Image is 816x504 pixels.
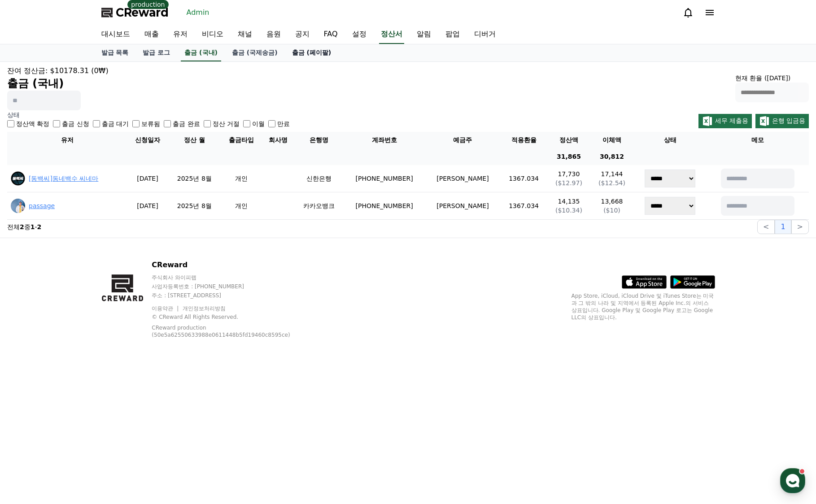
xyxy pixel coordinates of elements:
label: 만료 [277,119,290,128]
p: ($12.97) [551,178,587,187]
a: CReward [101,5,169,20]
td: [PERSON_NAME] [425,165,500,192]
th: 신청일자 [127,132,168,148]
p: ($12.54) [594,178,630,187]
a: 대화 [59,284,116,307]
button: < [757,220,775,234]
a: 음원 [259,25,288,44]
a: 출금 (국제송금) [225,44,285,61]
a: 채널 [231,25,259,44]
a: 발급 목록 [94,44,136,61]
td: 2025년 8월 [168,192,221,220]
p: © CReward All Rights Reserved. [152,313,309,321]
p: CReward production (50e5a62550633988e0611448b5fd19460c8595ce) [152,324,295,339]
a: 발급 로그 [135,44,177,61]
th: 은행명 [295,132,344,148]
th: 이체액 [590,132,633,148]
a: FAQ [317,25,345,44]
p: ($10.34) [551,206,587,215]
a: 정산서 [379,25,404,44]
span: CReward [116,5,169,20]
a: 이용약관 [152,305,180,312]
p: 17,730 [551,169,587,178]
a: 개인정보처리방침 [183,305,226,312]
a: passage [29,202,55,209]
th: 정산액 [547,132,590,148]
th: 메모 [707,132,809,148]
img: ACg8ocJPW1coX9S_6_R3jc0sOFmBaQt-bk02LvM1dzCsXgQgkbxkwsY=s96-c [11,199,25,213]
th: 출금타입 [221,132,262,148]
th: 계좌번호 [343,132,425,148]
img: ACg8ocI95IIIArye9aZupvn4QviUz7E_SwzsAWaQ6VIvTNHmSA-iL1k=s96-c [11,171,25,186]
label: 출금 완료 [173,119,200,128]
p: CReward [152,260,309,270]
td: [PERSON_NAME] [425,192,500,220]
label: 출금 대기 [102,119,129,128]
a: 출금 (국내) [181,44,221,61]
td: 카카오뱅크 [295,192,344,220]
td: 개인 [221,165,262,192]
a: 매출 [137,25,166,44]
td: [DATE] [127,165,168,192]
td: 1367.034 [500,192,547,220]
label: 출금 신청 [62,119,89,128]
strong: 1 [31,223,35,230]
td: [PHONE_NUMBER] [343,192,425,220]
a: 설정 [116,284,172,307]
p: 전체 중 - [7,222,41,231]
a: 비디오 [195,25,231,44]
h2: 출금 (국내) [7,76,109,91]
button: 세무 제출용 [698,114,752,128]
button: 1 [775,220,791,234]
label: 보류됨 [141,119,160,128]
span: 설정 [139,298,149,305]
p: ($10) [594,206,630,215]
th: 정산 월 [168,132,221,148]
td: 개인 [221,192,262,220]
th: 적용환율 [500,132,547,148]
label: 정산 거절 [213,119,240,128]
a: Admin [183,5,213,20]
a: 대시보드 [94,25,137,44]
button: 은행 입금용 [755,114,809,128]
a: [동백씨]동네백수 씨네마 [29,175,98,182]
p: 상태 [7,110,290,119]
p: 주소 : [STREET_ADDRESS] [152,292,309,299]
p: 31,865 [551,152,587,161]
p: 14,135 [551,197,587,206]
td: [PHONE_NUMBER] [343,165,425,192]
p: 주식회사 와이피랩 [152,274,309,281]
td: 신한은행 [295,165,344,192]
td: 1367.034 [500,165,547,192]
span: 세무 제출용 [715,117,748,124]
span: $10178.31 (0₩) [50,66,109,75]
th: 예금주 [425,132,500,148]
td: 2025년 8월 [168,165,221,192]
label: 이월 [252,119,265,128]
a: 설정 [345,25,374,44]
th: 유저 [7,132,127,148]
p: 13,668 [594,197,630,206]
strong: 2 [20,223,24,230]
span: 은행 입금용 [772,117,805,124]
p: 현재 환율 ([DATE]) [735,74,809,83]
th: 상태 [633,132,707,148]
p: 30,812 [594,152,630,161]
label: 정산액 확정 [16,119,49,128]
button: > [791,220,809,234]
span: 홈 [28,298,34,305]
p: 17,144 [594,169,630,178]
a: 팝업 [438,25,467,44]
th: 회사명 [262,132,294,148]
a: 출금 (페이팔) [285,44,339,61]
a: 공지 [288,25,317,44]
p: App Store, iCloud, iCloud Drive 및 iTunes Store는 미국과 그 밖의 나라 및 지역에서 등록된 Apple Inc.의 서비스 상표입니다. Goo... [572,292,715,321]
strong: 2 [37,223,42,230]
span: 대화 [82,298,93,305]
a: 알림 [410,25,438,44]
span: 잔여 정산금: [7,66,48,75]
a: 홈 [3,284,59,307]
a: 디버거 [467,25,503,44]
td: [DATE] [127,192,168,220]
a: 유저 [166,25,195,44]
